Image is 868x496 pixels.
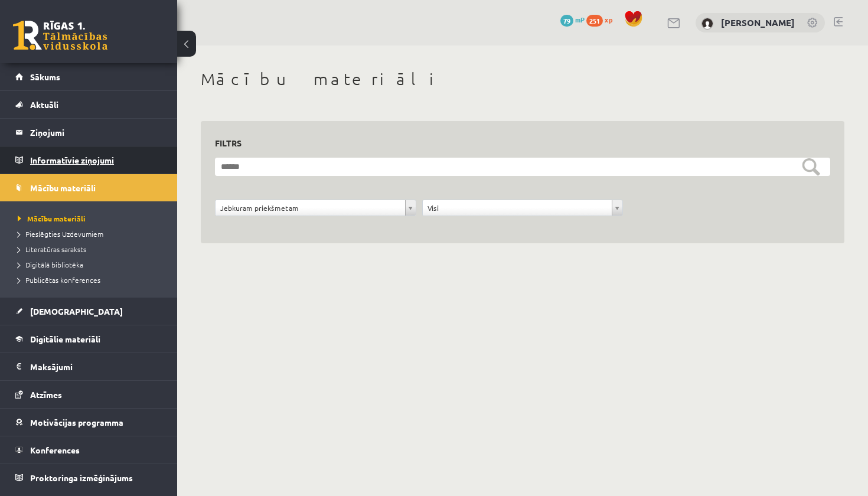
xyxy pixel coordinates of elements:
[605,15,612,24] span: xp
[30,99,58,110] span: Aktuāli
[721,17,795,28] a: [PERSON_NAME]
[30,353,162,380] legend: Maksājumi
[15,381,162,408] a: Atzīmes
[30,182,96,193] span: Mācību materiāli
[560,15,573,27] span: 79
[15,436,162,464] a: Konferences
[560,15,585,24] a: 79 mP
[220,200,400,216] span: Jebkuram priekšmetam
[13,21,107,50] a: Rīgas 1. Tālmācības vidusskola
[15,119,162,146] a: Ziņojumi
[18,275,100,285] span: Publicētas konferences
[18,244,165,254] a: Literatūras saraksts
[15,63,162,90] a: Sākums
[30,119,162,146] legend: Ziņojumi
[15,353,162,380] a: Maksājumi
[18,229,103,239] span: Pieslēgties Uzdevumiem
[30,306,123,316] span: [DEMOGRAPHIC_DATA]
[18,275,165,285] a: Publicētas konferences
[30,445,80,455] span: Konferences
[30,417,123,428] span: Motivācijas programma
[18,260,83,269] span: Digitālā bibliotēka
[428,200,608,216] span: Visi
[15,464,162,491] a: Proktoringa izmēģinājums
[18,259,165,270] a: Digitālā bibliotēka
[30,389,62,400] span: Atzīmes
[15,174,162,201] a: Mācību materiāli
[18,214,86,223] span: Mācību materiāli
[575,15,585,24] span: mP
[215,135,816,151] h3: Filtrs
[18,229,165,239] a: Pieslēgties Uzdevumiem
[30,472,133,483] span: Proktoringa izmēģinājums
[30,334,100,344] span: Digitālie materiāli
[15,146,162,174] a: Informatīvie ziņojumi
[701,18,713,30] img: Emīls Brakše
[15,325,162,353] a: Digitālie materiāli
[15,298,162,325] a: [DEMOGRAPHIC_DATA]
[15,91,162,118] a: Aktuāli
[15,409,162,436] a: Motivācijas programma
[586,15,618,24] a: 251 xp
[18,244,86,254] span: Literatūras saraksts
[423,200,623,216] a: Visi
[30,146,162,174] legend: Informatīvie ziņojumi
[30,71,60,82] span: Sākums
[216,200,416,216] a: Jebkuram priekšmetam
[201,69,844,89] h1: Mācību materiāli
[18,213,165,224] a: Mācību materiāli
[586,15,603,27] span: 251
